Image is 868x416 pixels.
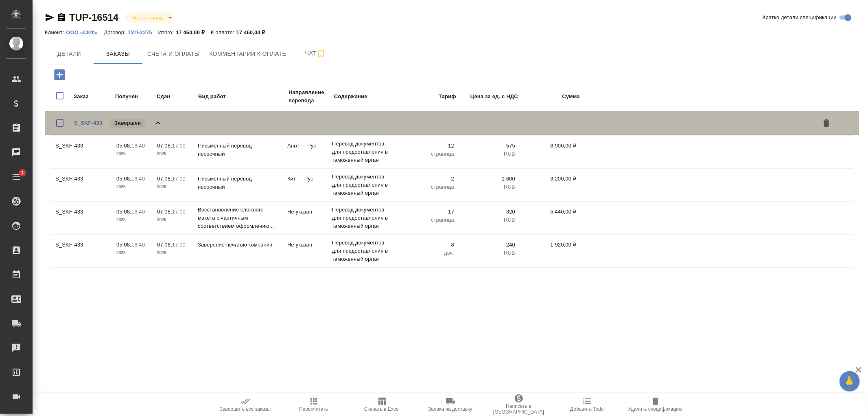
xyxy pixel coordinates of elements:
[2,167,31,187] a: 1
[198,241,279,249] p: Заверение печатью компании
[131,143,145,149] p: 16:40
[156,88,197,105] td: Сдан
[462,216,515,224] p: RUB
[69,12,118,23] a: TUP-16514
[116,143,131,149] p: 05.08,
[198,88,287,105] td: Вид работ
[116,242,131,248] p: 05.08,
[401,249,454,257] p: док.
[66,29,104,35] a: ООО «СКФ»
[116,249,149,257] p: 2025
[115,88,155,105] td: Получен
[519,88,580,105] td: Сумма
[401,150,454,158] p: страница
[462,142,515,150] p: 575
[334,88,399,105] td: Содержание
[523,175,576,183] p: 3 200,00 ₽
[73,88,114,105] td: Заказ
[104,29,128,35] p: Договор:
[131,242,145,248] p: 16:40
[210,49,286,59] span: Комментарии к оплате
[401,208,454,216] p: 17
[462,249,515,257] p: RUB
[332,173,393,197] p: Перевод документов для предоставления в таможенный орган
[157,143,172,149] p: 07.08,
[48,66,71,83] button: Добавить заказ
[332,206,393,230] p: Перевод документов для предоставления в таможенный орган
[523,142,576,150] p: 6 900,00 ₽
[172,176,186,182] p: 17:00
[401,175,454,183] p: 2
[283,204,328,232] td: Не указан
[131,176,145,182] p: 16:40
[16,169,28,177] span: 1
[198,142,279,158] p: Письменный перевод несрочный
[172,143,186,149] p: 17:00
[158,29,176,35] p: Итого:
[116,176,131,182] p: 05.08,
[128,29,158,35] a: ТУП-2275
[523,208,576,216] p: 5 440,00 ₽
[45,13,55,22] button: Скопировать ссылку для ЯМессенджера
[157,242,172,248] p: 07.08,
[50,49,89,59] span: Детали
[128,29,158,35] p: ТУП-2275
[129,14,165,21] button: Не оплачена
[116,183,149,191] p: 2025
[457,88,518,105] td: Цена за ед. с НДС
[211,29,236,35] p: К оплате:
[523,241,576,249] p: 1 920,00 ₽
[157,150,190,158] p: 2025
[57,13,66,22] button: Скопировать ссылку
[401,241,454,249] p: 8
[316,49,326,59] svg: Подписаться
[288,88,333,105] td: Направление перевода
[51,138,112,166] td: S_SKF-433
[98,49,138,59] span: Заказы
[172,209,186,215] p: 17:00
[45,111,859,135] div: S_SKF-433Завершен
[157,209,172,215] p: 07.08,
[131,209,145,215] p: 16:40
[843,373,857,390] span: 🙏
[283,138,328,166] td: Англ → Рус
[236,29,271,35] p: 17 460,00 ₽
[462,183,515,191] p: RUB
[283,171,328,199] td: Кит → Рус
[147,49,200,59] span: Счета и оплаты
[51,237,112,265] td: S_SKF-433
[840,371,860,392] button: 🙏
[400,88,457,105] td: Тариф
[763,13,837,22] span: Кратко детали спецификации
[114,119,141,127] p: Завершен
[74,120,102,126] a: S_SKF-433
[51,171,112,199] td: S_SKF-433
[157,216,190,224] p: 2025
[283,237,328,265] td: Не указан
[45,29,66,35] p: Клиент:
[125,12,175,23] div: Не оплачена
[157,249,190,257] p: 2025
[66,29,104,35] p: ООО «СКФ»
[157,176,172,182] p: 07.08,
[176,29,211,35] p: 17 460,00 ₽
[157,183,190,191] p: 2025
[332,239,393,263] p: Перевод документов для предоставления в таможенный орган
[462,150,515,158] p: RUB
[401,216,454,224] p: страница
[198,206,279,230] p: Восстановление сложного макета с частичным соответствием оформлению...
[51,204,112,232] td: S_SKF-433
[401,142,454,150] p: 12
[116,216,149,224] p: 2025
[172,242,186,248] p: 17:00
[116,150,149,158] p: 2025
[332,140,393,164] p: Перевод документов для предоставления в таможенный орган
[462,175,515,183] p: 1 600
[116,209,131,215] p: 05.08,
[296,48,335,59] span: Чат
[462,241,515,249] p: 240
[401,183,454,191] p: страница
[462,208,515,216] p: 320
[198,175,279,191] p: Письменный перевод несрочный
